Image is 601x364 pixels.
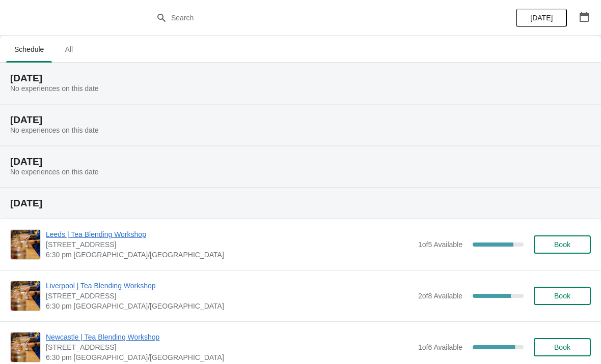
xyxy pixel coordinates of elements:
[46,281,413,291] span: Liverpool | Tea Blending Workshop
[554,343,570,351] span: Book
[46,332,413,342] span: Newcastle | Tea Blending Workshop
[11,230,40,259] img: Leeds | Tea Blending Workshop | Unit 42, Queen Victoria St, Victoria Quarter, Leeds, LS1 6BE | 6:...
[171,9,451,27] input: Search
[10,168,99,176] span: No experiences on this date
[534,235,591,254] button: Book
[530,14,553,22] span: [DATE]
[10,198,591,208] h2: [DATE]
[11,332,40,362] img: Newcastle | Tea Blending Workshop | 123 Grainger Street, Newcastle upon Tyne, NE1 5AE | 6:30 pm E...
[534,287,591,305] button: Book
[534,338,591,356] button: Book
[418,343,462,351] span: 1 of 6 Available
[46,352,413,362] span: 6:30 pm [GEOGRAPHIC_DATA]/[GEOGRAPHIC_DATA]
[10,157,591,167] h2: [DATE]
[10,115,591,125] h2: [DATE]
[516,9,567,27] button: [DATE]
[418,240,462,249] span: 1 of 5 Available
[418,292,462,300] span: 2 of 8 Available
[10,126,99,134] span: No experiences on this date
[6,40,52,58] span: Schedule
[554,240,570,249] span: Book
[46,250,413,260] span: 6:30 pm [GEOGRAPHIC_DATA]/[GEOGRAPHIC_DATA]
[10,73,591,83] h2: [DATE]
[46,229,413,239] span: Leeds | Tea Blending Workshop
[46,291,413,301] span: [STREET_ADDRESS]
[11,281,40,311] img: Liverpool | Tea Blending Workshop | 106 Bold St, Liverpool , L1 4EZ | 6:30 pm Europe/London
[46,301,413,311] span: 6:30 pm [GEOGRAPHIC_DATA]/[GEOGRAPHIC_DATA]
[56,40,81,58] span: All
[10,84,99,93] span: No experiences on this date
[554,292,570,300] span: Book
[46,239,413,250] span: [STREET_ADDRESS]
[46,342,413,352] span: [STREET_ADDRESS]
